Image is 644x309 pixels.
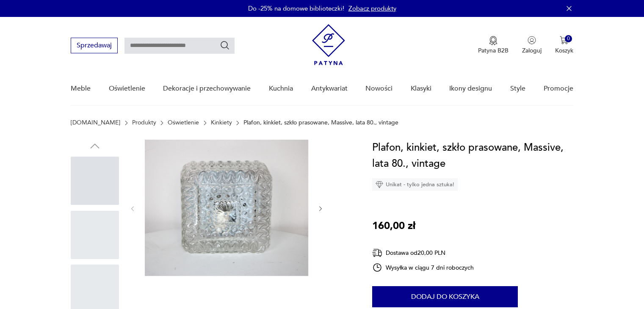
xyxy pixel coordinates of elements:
[555,36,573,55] button: 0Koszyk
[522,47,542,55] p: Zaloguj
[376,181,383,188] img: Ikona diamentu
[478,36,509,55] button: Patyna B2B
[565,35,572,42] div: 0
[71,119,120,126] a: [DOMAIN_NAME]
[365,72,392,105] a: Nowości
[372,286,518,307] button: Dodaj do koszyka
[145,140,308,276] img: Zdjęcie produktu Plafon, kinkiet, szkło prasowane, Massive, lata 80., vintage
[522,36,542,55] button: Zaloguj
[544,72,573,105] a: Promocje
[449,72,492,105] a: Ikony designu
[269,72,293,105] a: Kuchnia
[411,72,431,105] a: Klasyki
[243,119,398,126] p: Plafon, kinkiet, szkło prasowane, Massive, lata 80., vintage
[478,47,509,55] p: Patyna B2B
[311,72,348,105] a: Antykwariat
[372,248,382,258] img: Ikona dostawy
[478,36,509,55] a: Ikona medaluPatyna B2B
[372,248,474,258] div: Dostawa od 20,00 PLN
[555,47,573,55] p: Koszyk
[312,24,345,65] img: Patyna - sklep z meblami i dekoracjami vintage
[372,140,573,172] h1: Plafon, kinkiet, szkło prasowane, Massive, lata 80., vintage
[163,72,251,105] a: Dekoracje i przechowywanie
[489,36,498,45] img: Ikona medalu
[132,119,156,126] a: Produkty
[372,218,415,234] p: 160,00 zł
[71,38,118,53] button: Sprzedawaj
[168,119,199,126] a: Oświetlenie
[348,4,396,13] a: Zobacz produkty
[71,72,91,105] a: Meble
[211,119,232,126] a: Kinkiety
[372,262,474,273] div: Wysyłka w ciągu 7 dni roboczych
[109,72,145,105] a: Oświetlenie
[71,43,118,49] a: Sprzedawaj
[560,36,568,44] img: Ikona koszyka
[510,72,525,105] a: Style
[528,36,536,44] img: Ikonka użytkownika
[248,4,344,13] p: Do -25% na domowe biblioteczki!
[220,40,230,50] button: Szukaj
[372,178,458,191] div: Unikat - tylko jedna sztuka!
